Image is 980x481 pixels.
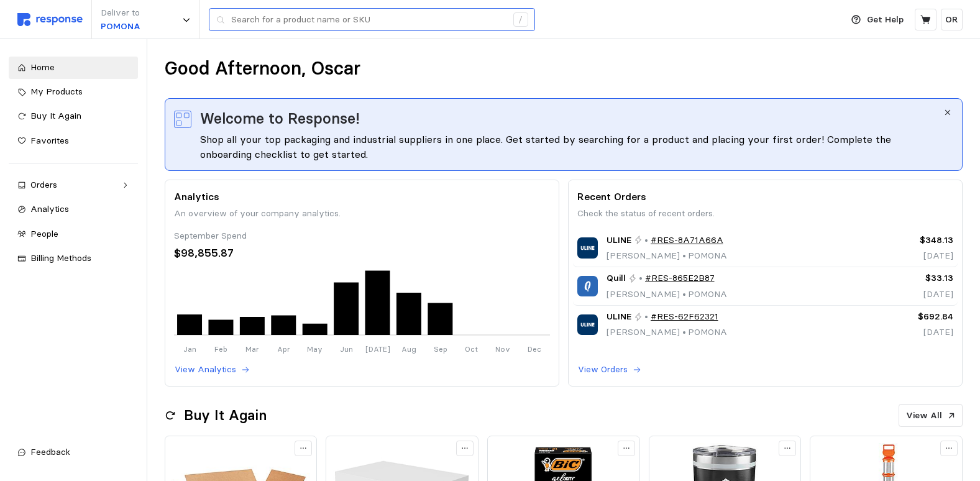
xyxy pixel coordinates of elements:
p: $33.13 [866,272,953,285]
p: Recent Orders [577,189,953,204]
button: Get Help [844,8,911,32]
a: My Products [9,81,138,103]
p: Get Help [867,13,904,27]
a: Orders [9,174,138,196]
tspan: Jan [183,344,196,353]
tspan: Oct [465,344,478,353]
div: September Spend [174,229,550,243]
p: • [644,310,648,324]
span: My Products [30,86,83,97]
button: View Analytics [174,362,250,377]
span: People [30,228,58,239]
button: View Orders [577,362,642,377]
tspan: May [307,344,323,353]
a: Buy It Again [9,105,138,127]
p: [PERSON_NAME] POMONA [607,249,727,263]
p: [DATE] [866,326,953,339]
tspan: Jun [339,344,352,353]
p: • [639,272,643,285]
p: Check the status of recent orders. [577,207,953,221]
span: Buy It Again [30,110,81,121]
div: Shop all your top packaging and industrial suppliers in one place. Get started by searching for a... [200,132,943,162]
img: svg%3e [17,13,83,26]
a: #RES-865E2B87 [645,272,715,285]
tspan: Apr [277,344,290,353]
button: Feedback [9,441,138,464]
a: #RES-8A71A66A [651,234,723,247]
tspan: [DATE] [365,344,390,353]
span: Analytics [30,203,69,214]
tspan: Nov [495,344,510,353]
span: Favorites [30,135,69,146]
p: OR [945,13,958,27]
a: Favorites [9,130,138,152]
input: Search for a product name or SKU [231,9,506,31]
p: View All [906,409,942,423]
tspan: Sep [433,344,447,353]
span: • [680,288,688,300]
p: An overview of your company analytics. [174,207,550,221]
span: Quill [607,272,626,285]
a: Home [9,57,138,79]
p: Deliver to [101,6,140,20]
tspan: Dec [527,344,541,353]
p: View Analytics [175,363,236,377]
a: Analytics [9,198,138,221]
img: svg%3e [174,111,191,128]
tspan: Aug [401,344,416,353]
span: • [680,250,688,261]
p: $348.13 [866,234,953,247]
button: View All [899,404,963,428]
p: [PERSON_NAME] POMONA [607,326,727,339]
button: OR [941,9,963,30]
span: Billing Methods [30,252,91,263]
p: Analytics [174,189,550,204]
tspan: Feb [214,344,227,353]
div: $98,855.87 [174,245,550,262]
p: • [644,234,648,247]
p: [PERSON_NAME] POMONA [607,288,727,301]
p: POMONA [101,20,140,34]
span: ULINE [607,310,631,324]
p: View Orders [578,363,628,377]
span: Feedback [30,446,70,457]
h1: Good Afternoon, Oscar [165,57,360,81]
img: Quill [577,276,598,296]
p: [DATE] [866,288,953,301]
img: ULINE [577,314,598,335]
a: #RES-62F62321 [651,310,718,324]
p: $692.84 [866,310,953,324]
tspan: Mar [245,344,259,353]
h2: Buy It Again [184,406,267,425]
a: People [9,223,138,245]
div: Orders [30,178,116,192]
span: • [680,326,688,337]
a: Billing Methods [9,247,138,270]
span: Welcome to Response! [200,108,360,130]
p: [DATE] [866,249,953,263]
span: ULINE [607,234,631,247]
img: ULINE [577,237,598,258]
span: Home [30,62,55,73]
div: / [513,12,528,27]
